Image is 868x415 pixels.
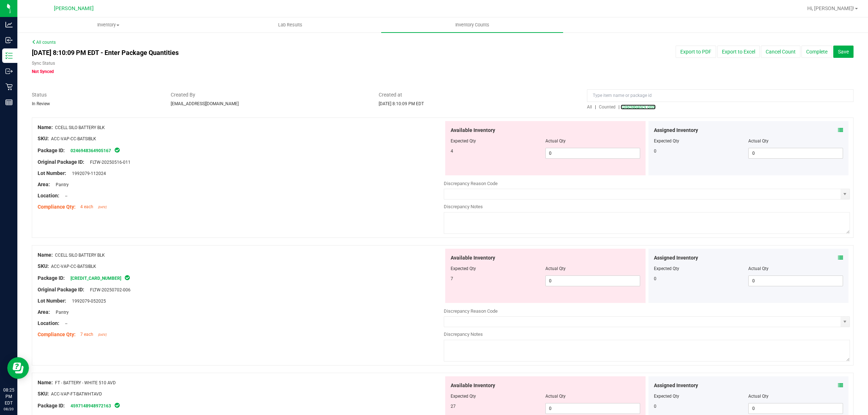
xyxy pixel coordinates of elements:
[654,382,698,389] span: Assigned Inventory
[587,104,592,110] span: All
[38,147,65,153] span: Package ID:
[7,357,29,379] iframe: Resource center
[444,331,850,338] div: Discrepancy Notes
[18,22,199,28] span: Inventory
[32,101,50,106] span: In Review
[32,40,56,45] a: All counts
[38,298,66,304] span: Lot Number:
[451,394,476,399] span: Expected Qty
[51,392,102,397] span: ACC-VAP-FT-BATWHTAVD
[546,148,640,158] input: 0
[38,124,53,130] span: Name:
[833,46,854,58] button: Save
[38,275,65,281] span: Package ID:
[748,393,843,399] div: Actual Qty
[761,46,800,58] button: Cancel Count
[38,309,50,315] span: Area:
[599,104,616,110] span: Counted
[451,138,476,144] span: Expected Qty
[68,299,106,304] span: 1992079-052025
[98,206,106,209] span: [DATE]
[71,403,111,408] a: 4597148948972163
[3,387,14,406] p: 08:25 PM EDT
[717,46,760,58] button: Export to Excel
[545,394,566,399] span: Actual Qty
[52,310,69,315] span: Pantry
[32,91,160,99] span: Status
[5,21,13,28] inline-svg: Analytics
[451,127,495,134] span: Available Inventory
[654,403,749,410] div: 0
[71,276,121,281] a: [CREDIT_CARD_NUMBER]
[5,37,13,44] inline-svg: Inbound
[17,17,199,33] a: Inventory
[379,101,424,106] span: [DATE] 8:10:09 PM EDT
[38,159,84,165] span: Original Package ID:
[451,254,495,262] span: Available Inventory
[55,253,105,258] span: CCELL SILO BATTERY BLK
[38,263,49,269] span: SKU:
[86,160,131,165] span: FLTW-20250516-011
[587,89,854,102] input: Type item name or package id
[52,182,69,187] span: Pantry
[32,49,507,56] h4: [DATE] 8:10:09 PM EDT - Enter Package Quantities
[38,287,84,292] span: Original Package ID:
[61,321,67,326] span: --
[748,138,843,144] div: Actual Qty
[268,22,312,28] span: Lab Results
[114,146,120,154] span: In Sync
[546,403,640,414] input: 0
[749,148,843,158] input: 0
[595,104,596,110] span: |
[38,204,76,210] span: Compliance Qty:
[654,254,698,262] span: Assigned Inventory
[444,203,850,210] div: Discrepancy Notes
[38,320,59,326] span: Location:
[38,193,59,198] span: Location:
[5,83,13,90] inline-svg: Retail
[51,136,96,141] span: ACC-VAP-CC-BATSIBLK
[838,49,849,55] span: Save
[621,104,656,110] a: Discrepancy only
[32,69,54,74] span: Not Synced
[546,276,640,286] input: 0
[451,382,495,389] span: Available Inventory
[841,317,850,327] span: select
[3,406,14,412] p: 08/20
[171,91,368,99] span: Created By
[124,274,131,281] span: In Sync
[451,404,456,409] span: 27
[381,17,563,33] a: Inventory Counts
[654,393,749,399] div: Expected Qty
[618,104,620,110] span: |
[446,22,499,28] span: Inventory Counts
[5,99,13,106] inline-svg: Reports
[38,391,49,397] span: SKU:
[98,333,106,337] span: [DATE]
[451,266,476,271] span: Expected Qty
[38,380,53,385] span: Name:
[61,193,67,198] span: --
[749,276,843,286] input: 0
[5,68,13,75] inline-svg: Outbound
[676,46,716,58] button: Export to PDF
[32,60,55,67] label: Sync Status
[80,204,93,209] span: 4 each
[38,136,49,141] span: SKU:
[71,148,111,153] a: 0246948364905167
[545,266,566,271] span: Actual Qty
[444,181,498,186] span: Discrepancy Reason Code
[654,275,749,282] div: 0
[114,402,120,409] span: In Sync
[86,287,131,292] span: FLTW-20250702-006
[654,127,698,134] span: Assigned Inventory
[379,91,576,99] span: Created at
[38,403,65,408] span: Package ID:
[654,148,749,154] div: 0
[451,149,453,154] span: 4
[807,5,854,11] span: Hi, [PERSON_NAME]!
[51,264,96,269] span: ACC-VAP-CC-BATSIBLK
[171,101,239,106] span: [EMAIL_ADDRESS][DOMAIN_NAME]
[68,171,106,176] span: 1992079-112024
[654,265,749,272] div: Expected Qty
